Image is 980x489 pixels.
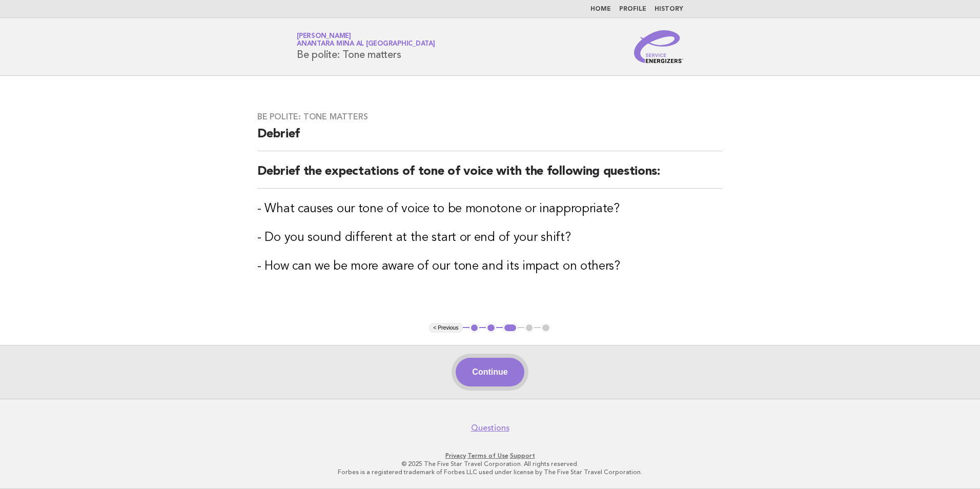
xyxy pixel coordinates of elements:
[257,258,723,275] h3: - How can we be more aware of our tone and its impact on others?
[257,112,723,122] h3: Be polite: Tone matters
[176,468,804,476] p: Forbes is a registered trademark of Forbes LLC used under license by The Five Star Travel Corpora...
[257,164,723,189] h2: Debrief the expectations of tone of voice with the following questions:
[486,323,496,333] button: 2
[655,6,683,12] a: History
[471,423,509,433] a: Questions
[429,323,462,333] button: < Previous
[297,33,435,60] h1: Be polite: Tone matters
[590,6,611,12] a: Home
[257,201,723,217] h3: - What causes our tone of voice to be monotone or inappropriate?
[467,452,508,459] a: Terms of Use
[297,33,435,47] a: [PERSON_NAME]Anantara Mina al [GEOGRAPHIC_DATA]
[257,230,723,246] h3: - Do you sound different at the start or end of your shift?
[176,452,804,460] p: · ·
[634,30,683,63] img: Service Energizers
[619,6,646,12] a: Profile
[510,452,535,459] a: Support
[503,323,518,333] button: 3
[176,460,804,468] p: © 2025 The Five Star Travel Corporation. All rights reserved.
[257,126,723,151] h2: Debrief
[469,323,480,333] button: 1
[297,41,435,48] span: Anantara Mina al [GEOGRAPHIC_DATA]
[445,452,466,459] a: Privacy
[456,358,524,386] button: Continue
